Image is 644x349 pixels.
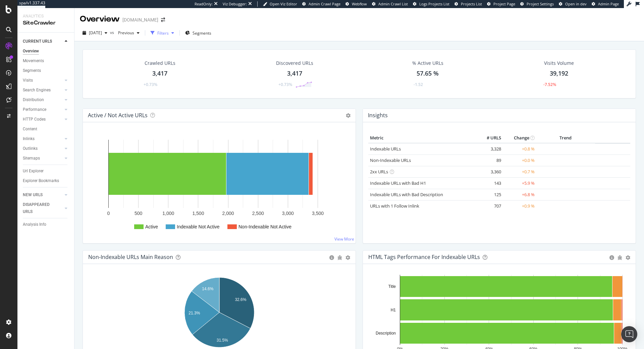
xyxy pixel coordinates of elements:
a: Admin Page [592,1,619,7]
button: Filters [148,28,177,38]
a: Indexable URLs with Bad H1 [370,180,426,186]
div: gear [345,255,350,260]
div: circle-info [329,255,334,260]
th: Trend [536,133,595,143]
span: 2025 Sep. 23rd [89,30,102,36]
a: Overview [23,48,69,55]
span: Webflow [352,1,367,6]
text: Indexable Not Active [177,224,220,229]
td: 89 [476,155,503,166]
a: Indexable URLs with Bad Description [370,191,443,198]
th: Change [503,133,536,143]
span: Admin Crawl List [378,1,408,6]
span: Admin Page [598,1,619,6]
text: Active [145,224,158,229]
a: HTTP Codes [23,116,63,123]
text: 0 [107,211,110,216]
button: [DATE] [80,28,110,38]
span: Logs Projects List [419,1,449,6]
text: 2,500 [252,211,264,216]
div: HTML Tags Performance for Indexable URLs [368,254,480,260]
text: 32.6% [235,297,246,302]
a: URLs with 1 Follow Inlink [370,203,419,209]
text: H1 [391,308,396,312]
div: CURRENT URLS [23,38,52,45]
a: Webflow [345,1,367,7]
div: Content [23,126,37,133]
text: 500 [135,211,143,216]
th: Metric [368,133,476,143]
a: Search Engines [23,87,63,94]
span: Project Settings [527,1,554,6]
a: Sitemaps [23,155,63,162]
div: Open Intercom Messenger [621,326,637,342]
div: DISAPPEARED URLS [23,201,57,215]
div: -7.52% [543,82,556,87]
a: NEW URLS [23,191,63,199]
div: SiteCrawler [23,19,69,27]
a: Open in dev [559,1,587,7]
i: Options [346,113,351,118]
div: ReadOnly: [195,1,213,7]
div: Filters [157,30,169,36]
span: Previous [115,30,134,36]
text: 1,000 [162,211,174,216]
span: Project Page [493,1,515,6]
a: Project Settings [520,1,554,7]
a: Url Explorer [23,168,69,175]
a: Non-Indexable URLs [370,157,411,163]
div: Overview [80,13,120,25]
span: Admin Crawl Page [309,1,340,6]
div: Performance [23,106,46,113]
td: 3,360 [476,166,503,177]
td: +0.0 % [503,155,536,166]
div: arrow-right-arrow-left [161,17,165,22]
div: Overview [23,48,39,55]
a: Indexable URLs [370,146,401,152]
a: Open Viz Editor [263,1,297,7]
text: 2,000 [222,211,234,216]
div: 57.65 % [417,69,439,78]
div: % Active URLs [412,60,443,67]
text: 31.5% [217,338,228,343]
div: -1.52 [414,82,423,87]
div: Outlinks [23,145,38,152]
td: 707 [476,200,503,212]
span: Segments [193,30,211,36]
a: Analysis Info [23,221,69,228]
div: 3,417 [152,69,167,78]
a: Admin Crawl List [372,1,408,7]
text: 21.3% [189,311,200,315]
div: Movements [23,57,44,64]
text: 1,500 [192,211,204,216]
text: Non-Indexable Not Active [238,224,291,229]
a: View More [334,236,354,242]
td: +6.8 % [503,189,536,200]
a: Visits [23,77,63,84]
div: Analytics [23,13,69,19]
span: vs [110,30,115,35]
div: Inlinks [23,135,35,142]
div: 39,192 [550,69,568,78]
div: Sitemaps [23,155,40,162]
div: Non-Indexable URLs Main Reason [88,254,173,260]
a: Content [23,126,69,133]
a: Segments [23,67,69,74]
button: Segments [182,28,214,38]
div: HTTP Codes [23,116,46,123]
div: Crawled URLs [145,60,175,67]
div: circle-info [609,255,614,260]
a: Project Page [487,1,515,7]
span: Open Viz Editor [270,1,297,6]
a: Performance [23,106,63,113]
a: 2xx URLs [370,169,388,175]
text: 14.6% [202,287,213,291]
div: Visits Volume [544,60,574,67]
div: A chart. [88,133,350,238]
text: 3,000 [282,211,294,216]
div: Search Engines [23,87,51,94]
div: Discovered URLs [276,60,313,67]
text: Description [376,331,396,336]
a: Inlinks [23,135,63,142]
text: Title [388,284,396,289]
